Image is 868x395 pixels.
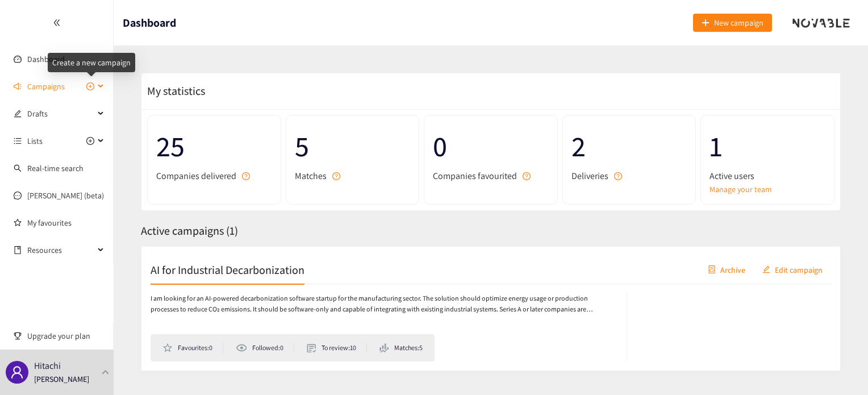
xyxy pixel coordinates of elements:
iframe: Chat Widget [811,340,868,395]
span: Active campaigns ( 1 ) [141,223,238,238]
span: Campaigns [27,75,65,98]
p: I am looking for an AI-powered decarbonization software startup for the manufacturing sector. The... [151,293,615,315]
li: Favourites: 0 [162,343,223,353]
p: Hitachi [34,359,61,373]
span: Matches [295,169,327,183]
span: 25 [156,124,272,169]
a: My favourites [27,211,105,234]
span: Lists [27,130,43,152]
span: Drafts [27,102,94,125]
button: containerArchive [699,260,754,278]
span: sound [14,82,22,90]
span: 1 [710,124,825,169]
span: Companies delivered [156,169,236,183]
span: 2 [571,124,687,169]
span: question-circle [242,172,250,180]
span: Deliveries [571,169,608,183]
span: book [14,246,22,254]
a: Real-time search [27,163,84,173]
div: Create a new campaign [48,53,135,72]
span: Upgrade your plan [27,325,105,347]
li: Matches: 5 [379,343,423,353]
li: Followed: 0 [236,343,294,353]
span: question-circle [332,172,340,180]
button: plusNew campaign [693,14,772,32]
span: Companies favourited [433,169,517,183]
span: double-left [53,19,61,27]
span: Archive [720,263,745,276]
span: question-circle [523,172,531,180]
span: edit [14,110,22,118]
span: plus-circle [86,137,94,145]
span: edit [762,265,770,275]
a: AI for Industrial DecarbonizationcontainerArchiveeditEdit campaignI am looking for an AI-powered ... [141,246,841,371]
span: trophy [14,332,22,340]
span: Edit campaign [775,263,823,276]
div: チャットウィジェット [811,340,868,395]
a: Manage your team [710,183,825,196]
span: 0 [433,124,549,169]
span: plus [702,19,710,28]
span: New campaign [714,16,763,29]
span: Active users [710,169,754,183]
span: plus-circle [86,82,94,90]
span: Resources [27,239,94,261]
p: [PERSON_NAME] [34,373,89,385]
span: user [10,365,24,379]
a: [PERSON_NAME] (beta) [27,190,104,201]
a: Dashboard [27,54,65,64]
span: container [708,265,716,275]
span: unordered-list [14,137,22,145]
h2: AI for Industrial Decarbonization [151,261,304,277]
button: editEdit campaign [754,260,831,278]
span: question-circle [614,172,622,180]
li: To review: 10 [307,343,367,353]
span: 5 [295,124,411,169]
span: My statistics [141,84,205,98]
